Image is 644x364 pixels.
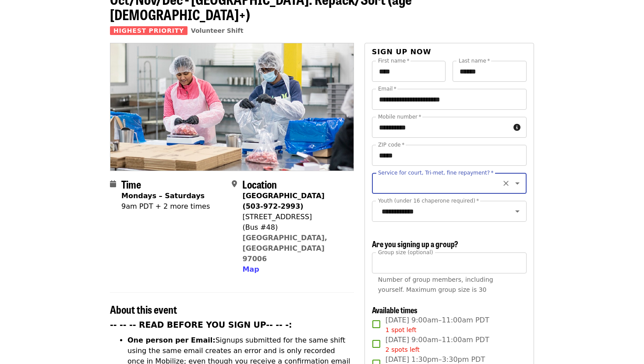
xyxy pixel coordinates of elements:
[378,170,494,175] label: Service for court, Tri-met, fine repayment?
[511,205,524,217] button: Open
[242,176,277,192] span: Location
[121,176,141,192] span: Time
[110,301,177,317] span: About this event
[372,117,510,138] input: Mobile number
[372,304,418,315] span: Available times
[372,238,458,249] span: Are you signing up a group?
[110,180,116,188] i: calendar icon
[121,192,205,200] strong: Mondays – Saturdays
[242,192,324,210] strong: [GEOGRAPHIC_DATA] (503-972-2993)
[127,336,216,344] strong: One person per Email:
[386,315,489,335] span: [DATE] 9:00am–11:00am PDT
[386,326,417,333] span: 1 spot left
[378,58,410,63] label: First name
[386,335,489,354] span: [DATE] 9:00am–11:00am PDT
[378,198,479,203] label: Youth (under 16 chaperone required)
[378,276,493,293] span: Number of group members, including yourself. Maximum group size is 30
[372,89,527,110] input: Email
[242,212,347,222] div: [STREET_ADDRESS]
[242,222,347,233] div: (Bus #48)
[110,26,188,35] span: Highest Priority
[511,177,524,189] button: Open
[378,86,396,91] label: Email
[242,234,327,263] a: [GEOGRAPHIC_DATA], [GEOGRAPHIC_DATA] 97006
[242,265,259,273] span: Map
[121,201,210,212] div: 9am PDT + 2 more times
[372,145,527,166] input: ZIP code
[191,27,244,34] a: Volunteer Shift
[386,346,420,353] span: 2 spots left
[372,48,432,56] span: Sign up now
[378,249,433,255] span: Group size (optional)
[232,180,237,188] i: map-marker-alt icon
[500,177,512,189] button: Clear
[110,320,292,329] strong: -- -- -- READ BEFORE YOU SIGN UP-- -- -:
[378,142,404,147] label: ZIP code
[513,123,520,132] i: circle-info icon
[242,264,259,275] button: Map
[372,252,527,273] input: [object Object]
[110,43,354,170] img: Oct/Nov/Dec - Beaverton: Repack/Sort (age 10+) organized by Oregon Food Bank
[372,61,446,82] input: First name
[378,114,421,119] label: Mobile number
[459,58,490,63] label: Last name
[453,61,527,82] input: Last name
